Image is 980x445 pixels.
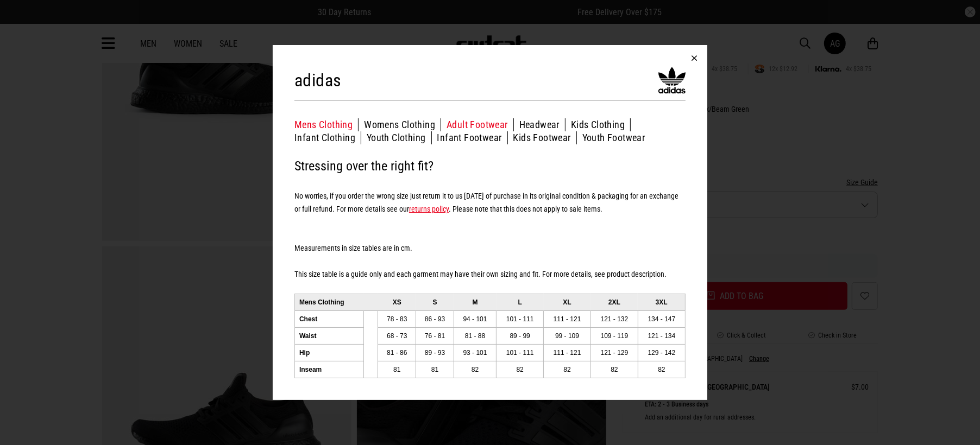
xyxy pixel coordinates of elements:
button: Open LiveChat chat widget [9,4,41,37]
td: 111 - 121 [544,310,591,327]
button: Infant Clothing [294,131,361,144]
td: 82 [497,361,544,378]
td: 81 - 86 [378,344,416,361]
a: returns policy [409,205,449,213]
td: 134 - 147 [638,310,685,327]
td: 121 - 132 [591,310,638,327]
h5: Measurements in size tables are in cm. This size table is a guide only and each garment may have ... [294,228,686,281]
td: 101 - 111 [497,344,544,361]
td: 82 [638,361,685,378]
td: 129 - 142 [638,344,685,361]
button: Youth Clothing [367,131,432,144]
button: Infant Footwear [437,131,508,144]
td: 99 - 109 [544,327,591,344]
td: 93 - 101 [454,344,496,361]
td: 82 [544,361,591,378]
td: 109 - 119 [591,327,638,344]
td: 111 - 121 [544,344,591,361]
button: Headwear [519,118,566,131]
button: Adult Footwear [447,118,514,131]
h2: Stressing over the right fit? [294,155,686,177]
td: 2XL [591,294,638,310]
button: Kids Footwear [513,131,577,144]
button: Youth Footwear [582,131,645,144]
td: XL [544,294,591,310]
td: 68 - 73 [378,327,416,344]
img: adidas [658,67,686,94]
td: 82 [591,361,638,378]
td: 94 - 101 [454,310,496,327]
td: XS [378,294,416,310]
td: Mens Clothing [295,294,364,310]
td: 86 - 93 [416,310,454,327]
td: 3XL [638,294,685,310]
button: Kids Clothing [571,118,631,131]
td: 81 [416,361,454,378]
td: 76 - 81 [416,327,454,344]
td: 89 - 99 [497,327,544,344]
button: Mens Clothing [294,118,359,131]
td: 121 - 134 [638,327,685,344]
td: S [416,294,454,310]
td: 78 - 83 [378,310,416,327]
button: Womens Clothing [364,118,441,131]
td: 82 [454,361,496,378]
h5: No worries, if you order the wrong size just return it to us [DATE] of purchase in its original c... [294,189,686,215]
td: 81 [378,361,416,378]
td: 121 - 129 [591,344,638,361]
td: 81 - 88 [454,327,496,344]
h2: adidas [294,69,341,91]
td: 89 - 93 [416,344,454,361]
td: Inseam [295,361,364,378]
td: 101 - 111 [497,310,544,327]
td: Hip [295,344,364,361]
td: Waist [295,327,364,344]
td: Chest [295,310,364,327]
td: L [497,294,544,310]
td: M [454,294,496,310]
